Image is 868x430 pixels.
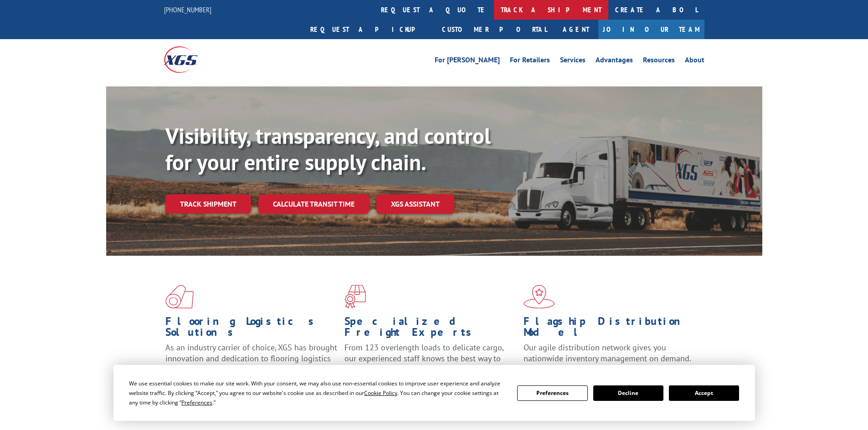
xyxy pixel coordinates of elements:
div: We use essential cookies to make our site work. With your consent, we may also use non-essential ... [129,379,506,407]
span: Cookie Policy [364,389,397,397]
div: Cookie Consent Prompt [113,365,755,421]
a: Track shipment [165,194,251,213]
button: Accept [669,385,739,401]
a: Request a pickup [303,20,435,39]
img: xgs-icon-total-supply-chain-intelligence-red [165,285,194,309]
a: About [685,56,704,66]
a: XGS ASSISTANT [376,194,454,214]
h1: Flooring Logistics Solutions [165,316,338,342]
img: xgs-icon-focused-on-flooring-red [344,285,366,309]
a: Customer Portal [435,20,554,39]
a: For [PERSON_NAME] [435,56,500,66]
button: Decline [593,385,663,401]
a: Services [560,56,586,66]
a: [PHONE_NUMBER] [164,5,211,14]
button: Preferences [517,385,587,401]
a: Resources [643,56,675,66]
a: For Retailers [510,56,550,66]
h1: Specialized Freight Experts [344,316,517,342]
b: Visibility, transparency, and control for your entire supply chain. [165,121,491,176]
a: Calculate transit time [258,194,369,214]
span: Our agile distribution network gives you nationwide inventory management on demand. [524,342,691,364]
h1: Flagship Distribution Model [524,316,696,342]
p: From 123 overlength loads to delicate cargo, our experienced staff knows the best way to move you... [344,342,517,383]
img: xgs-icon-flagship-distribution-model-red [524,285,555,309]
a: Join Our Team [598,20,704,39]
span: As an industry carrier of choice, XGS has brought innovation and dedication to flooring logistics... [165,342,337,374]
a: Agent [554,20,598,39]
a: Advantages [596,56,633,66]
span: Preferences [181,399,212,406]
